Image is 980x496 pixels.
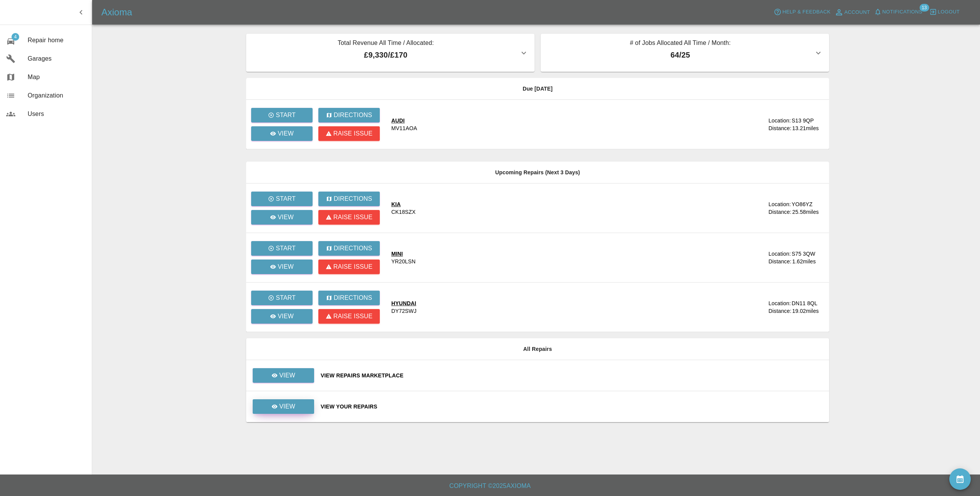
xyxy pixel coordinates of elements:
[391,117,417,124] div: AUDI
[391,258,416,265] div: YR20LSN
[276,244,296,253] p: Start
[541,34,829,72] button: # of Jobs Allocated All Time / Month:64/25
[276,111,296,120] p: Start
[334,111,372,120] p: Directions
[278,129,294,138] p: View
[927,6,962,18] button: Logout
[768,258,791,265] div: Distance:
[6,481,974,491] h6: Copyright © 2025 Axioma
[833,6,872,18] a: Account
[279,402,295,411] p: View
[391,200,416,208] div: KIA
[318,192,380,206] button: Directions
[792,124,823,132] div: 13.21 miles
[278,312,294,321] p: View
[882,8,922,17] span: Notifications
[251,192,313,206] button: Start
[251,108,313,122] button: Start
[919,4,929,12] span: 13
[333,312,372,321] p: Raise issue
[391,307,417,315] div: DY72SWJ
[333,129,372,138] p: Raise issue
[735,250,823,265] a: Location:S75 3QWDistance:1.62miles
[872,6,924,18] button: Notifications
[768,299,791,307] div: Location:
[318,309,380,324] button: Raise issue
[318,241,380,256] button: Directions
[251,126,313,141] a: View
[253,399,314,414] a: View
[246,162,829,184] th: Upcoming Repairs (Next 3 Days)
[792,208,823,216] div: 25.58 miles
[391,200,729,216] a: KIACK18SZX
[318,291,380,305] button: Directions
[28,54,86,63] span: Garages
[252,403,315,409] a: View
[12,33,19,41] span: 4
[791,200,813,208] div: YO86YZ
[278,213,294,222] p: View
[278,262,294,271] p: View
[791,299,817,307] div: DN11 8QL
[28,109,86,119] span: Users
[279,371,295,380] p: View
[252,38,519,49] p: Total Revenue All Time / Allocated:
[391,250,729,265] a: MINIYR20LSN
[251,210,313,225] a: View
[246,338,829,360] th: All Repairs
[333,262,372,271] p: Raise issue
[768,250,791,258] div: Location:
[791,117,814,124] div: S13 9QP
[253,368,314,383] a: View
[28,73,86,82] span: Map
[252,372,315,378] a: View
[321,372,823,379] a: View Repairs Marketplace
[391,117,729,132] a: AUDIMV11AOA
[101,6,132,18] h5: Axioma
[276,293,296,303] p: Start
[28,36,86,45] span: Repair home
[391,124,417,132] div: MV11AOA
[246,78,829,100] th: Due [DATE]
[391,250,416,258] div: MINI
[782,8,830,17] span: Help & Feedback
[844,8,870,17] span: Account
[251,309,313,324] a: View
[547,49,814,61] p: 64 / 25
[768,117,791,124] div: Location:
[768,200,791,208] div: Location:
[938,8,960,17] span: Logout
[276,194,296,203] p: Start
[251,260,313,274] a: View
[333,213,372,222] p: Raise issue
[735,200,823,216] a: Location:YO86YZDistance:25.58miles
[334,244,372,253] p: Directions
[318,210,380,225] button: Raise issue
[391,299,417,307] div: HYUNDAI
[735,299,823,315] a: Location:DN11 8QLDistance:19.02miles
[772,6,832,18] button: Help & Feedback
[949,468,971,490] button: availability
[334,293,372,303] p: Directions
[318,126,380,141] button: Raise issue
[391,299,729,315] a: HYUNDAIDY72SWJ
[318,108,380,122] button: Directions
[391,208,416,216] div: CK18SZX
[768,124,791,132] div: Distance:
[321,403,823,410] a: View Your Repairs
[252,49,519,61] p: £9,330 / £170
[791,250,815,258] div: S75 3QW
[792,307,823,315] div: 19.02 miles
[768,208,791,216] div: Distance:
[735,117,823,132] a: Location:S13 9QPDistance:13.21miles
[251,291,313,305] button: Start
[28,91,86,100] span: Organization
[318,260,380,274] button: Raise issue
[792,258,823,265] div: 1.62 miles
[547,38,814,49] p: # of Jobs Allocated All Time / Month:
[768,307,791,315] div: Distance:
[251,241,313,256] button: Start
[334,194,372,203] p: Directions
